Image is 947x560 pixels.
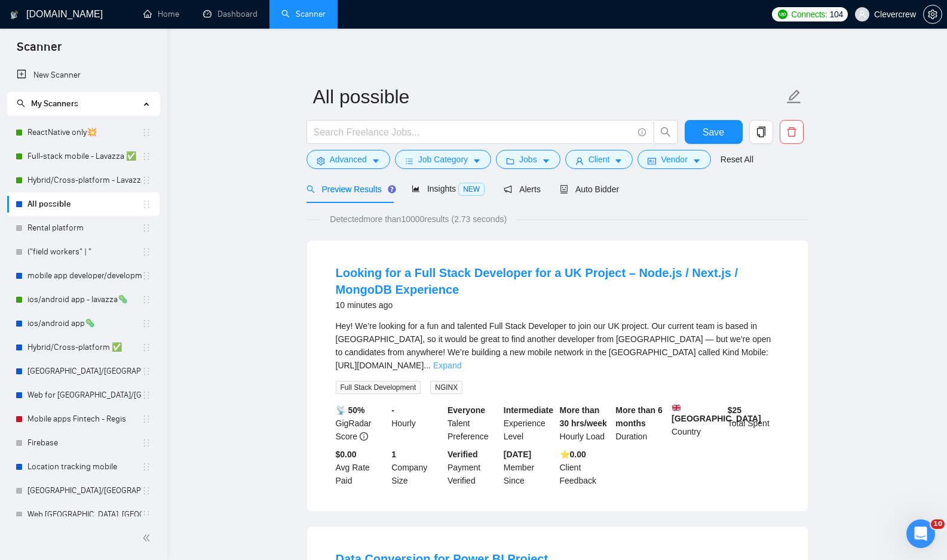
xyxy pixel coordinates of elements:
span: Hey! We’re looking for a fun and talented Full Stack Developer to join our UK project. Our curren... [336,321,771,370]
span: edit [786,89,802,104]
span: Auto Bidder [560,184,619,194]
div: Member Since [501,448,557,487]
input: Scanner name... [313,82,784,112]
a: Looking for a Full Stack Developer for a UK Project – Node.js / Next.js / MongoDB Experience [336,266,738,296]
b: More than 6 months [615,405,663,428]
div: Company Size [389,448,445,487]
li: Mobile apps Fintech - Regis [7,407,160,431]
a: Rental platform [27,216,142,240]
li: All possible [7,192,160,216]
button: Expand window [187,5,210,27]
li: ReactNative only💥 [7,121,160,144]
a: New Scanner [17,63,150,87]
a: searchScanner [281,9,326,19]
li: Hybrid/Cross-platform ✅ [7,336,160,359]
span: holder [142,128,151,137]
span: Advanced [330,153,367,166]
span: bars [405,156,413,165]
span: Job Category [418,153,468,166]
span: info-circle [360,432,368,441]
li: ios/android app🦠 [7,312,160,336]
span: holder [142,462,151,472]
span: My Scanners [31,99,78,109]
div: Hey! We’re looking for a fun and talented Full Stack Developer to join our UK project. Our curren... [336,319,779,372]
span: Preview Results [307,184,393,194]
li: Full-stack mobile - Lavazza ✅ [7,144,160,168]
span: double-left [142,532,154,544]
li: Web UAE, Qatar, Saudi [7,503,160,527]
span: setting [924,10,942,19]
a: ReactNative only💥 [27,121,142,144]
img: upwork-logo.png [778,10,787,19]
span: search [307,185,315,193]
button: search [654,120,678,144]
span: NGINX [430,381,462,394]
div: Country [669,404,725,443]
span: caret-down [614,156,623,165]
span: NEW [458,183,485,196]
span: holder [142,367,151,376]
span: idcard [648,156,656,165]
b: [DATE] [504,450,531,459]
a: [GEOGRAPHIC_DATA]/[GEOGRAPHIC_DATA] [27,359,142,383]
span: caret-down [692,156,701,165]
li: UAE/Saudi/Quatar [7,479,160,503]
div: Hourly Load [557,404,614,443]
a: Hybrid/Cross-platform - Lavazza ✅ [27,168,142,192]
a: Expand [433,361,461,370]
div: Close [210,5,231,26]
a: ios/android app - lavazza🦠 [27,288,142,312]
span: robot [560,185,568,193]
li: Location tracking mobile [7,455,160,479]
span: holder [142,390,151,400]
button: userClientcaret-down [565,150,633,169]
li: Rental platform [7,216,160,240]
div: Experience Level [501,404,557,443]
div: GigRadar Score [333,404,390,443]
button: settingAdvancedcaret-down [307,150,390,169]
b: More than 30 hrs/week [560,405,607,428]
span: holder [142,271,151,281]
span: info-circle [638,128,646,136]
iframe: Intercom live chat [906,519,935,548]
a: dashboardDashboard [203,9,258,19]
li: ("field workers" | " [7,240,160,264]
span: Save [703,125,724,140]
div: Payment Verified [445,448,501,487]
button: delete [780,120,804,144]
a: setting [923,10,942,19]
span: holder [142,319,151,328]
span: My Scanners [17,99,78,109]
img: logo [10,5,19,24]
button: go back [8,5,30,27]
span: holder [142,510,151,519]
li: Hybrid/Cross-platform - Lavazza ✅ [7,168,160,192]
span: holder [142,295,151,304]
span: 😐 [111,359,128,383]
span: holder [142,486,151,496]
div: Client Feedback [557,448,614,487]
a: Web [GEOGRAPHIC_DATA], [GEOGRAPHIC_DATA], [GEOGRAPHIC_DATA] [27,503,142,527]
span: folder [506,156,514,165]
a: [GEOGRAPHIC_DATA]/[GEOGRAPHIC_DATA]/Quatar [27,479,142,503]
a: mobile app developer/development📲 [27,264,142,288]
span: 😃 [142,359,159,383]
a: homeHome [143,9,179,19]
span: disappointed reaction [73,359,104,383]
a: Full-stack mobile - Lavazza ✅ [27,144,142,168]
span: holder [142,199,151,209]
a: Firebase [27,431,142,455]
div: Tooltip anchor [387,184,397,195]
a: Mobile apps Fintech - Regis [27,407,142,431]
span: caret-down [542,156,550,165]
li: Web for Sweden/Germany [7,383,160,407]
span: Detected more than 10000 results (2.73 seconds) [321,213,515,226]
a: Reset All [721,153,753,166]
span: holder [142,438,151,448]
span: holder [142,176,151,185]
div: Did this answer your question? [14,347,225,360]
span: Vendor [661,153,687,166]
a: Hybrid/Cross-platform ✅ [27,336,142,359]
span: 😞 [79,359,97,383]
span: holder [142,152,151,161]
